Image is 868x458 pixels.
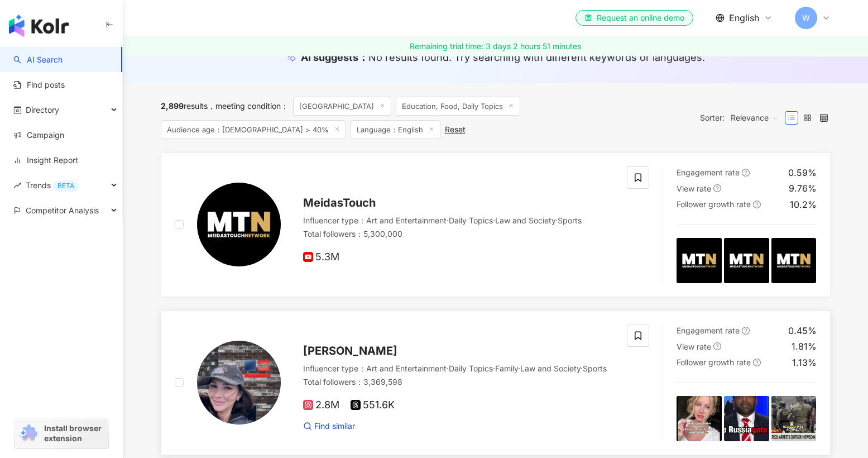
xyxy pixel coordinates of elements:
[44,423,105,443] span: Install browser extension
[26,173,79,198] span: Trends
[771,396,817,441] img: post-image
[161,101,184,111] span: 2,899
[802,12,810,24] span: W
[792,356,817,369] div: 1.13%
[518,364,520,373] span: ·
[197,183,281,266] img: KOL Avatar
[677,326,740,335] span: Engagement rate
[742,327,750,335] span: question-circle
[161,120,346,139] span: Audience age：[DEMOGRAPHIC_DATA] > 40%
[677,199,751,209] span: Follower growth rate
[729,12,759,24] span: English
[13,130,64,141] a: Campaign
[26,97,59,122] span: Directory
[495,364,518,373] span: Family
[583,364,607,373] span: Sports
[576,10,693,26] a: Request an online demo
[123,36,868,56] a: Remaining trial time: 3 days 2 hours 51 minutes
[18,424,39,442] img: chrome extension
[445,125,466,134] div: Reset
[161,311,831,455] a: KOL Avatar[PERSON_NAME]Influencer type：Art and Entertainment·Daily Topics·Family·Law and Society·...
[303,344,397,357] span: [PERSON_NAME]
[197,341,281,424] img: KOL Avatar
[713,184,721,192] span: question-circle
[303,399,339,411] span: 2.8M
[713,342,721,350] span: question-circle
[753,201,761,208] span: question-circle
[303,228,614,240] div: Total followers ： 5,300,000
[208,101,289,111] span: meeting condition ：
[520,364,581,373] span: Law and Society
[493,364,495,373] span: ·
[447,364,449,373] span: ·
[161,102,208,111] div: results
[677,396,722,441] img: post-image
[700,109,785,127] div: Sorter:
[584,12,684,23] div: Request an online demo
[366,364,447,373] span: Art and Entertainment
[677,184,711,193] span: View rate
[742,169,750,176] span: question-circle
[15,418,108,449] a: chrome extensionInstall browser extension
[788,166,817,179] div: 0.59%
[753,359,761,366] span: question-circle
[9,15,69,37] img: logo
[449,364,493,373] span: Daily Topics
[792,340,817,352] div: 1.81%
[314,421,355,432] span: Find similar
[495,216,555,225] span: Law and Society
[396,97,520,116] span: Education, Food, Daily Topics
[303,215,614,226] div: Influencer type ：
[161,152,831,297] a: KOL AvatarMeidasTouchInfluencer type：Art and Entertainment·Daily Topics·Law and Society·SportsTot...
[449,216,493,225] span: Daily Topics
[301,50,705,64] div: AI suggests ：
[558,216,582,225] span: Sports
[581,364,583,373] span: ·
[724,396,769,441] img: post-image
[303,376,614,388] div: Total followers ： 3,369,598
[303,196,376,209] span: MeidasTouch
[303,363,614,374] div: Influencer type ：
[303,251,339,263] span: 5.3M
[789,182,817,194] div: 9.76%
[13,79,65,90] a: Find posts
[368,51,705,63] span: No results found. Try searching with different keywords or languages.
[13,182,21,189] span: rise
[351,120,440,139] span: Language：English
[293,97,391,116] span: [GEOGRAPHIC_DATA]
[677,342,711,351] span: View rate
[447,216,449,225] span: ·
[677,357,751,367] span: Follower growth rate
[493,216,495,225] span: ·
[26,198,99,223] span: Competitor Analysis
[771,238,817,283] img: post-image
[13,155,78,166] a: Insight Report
[13,54,63,65] a: searchAI Search
[677,238,722,283] img: post-image
[366,216,447,225] span: Art and Entertainment
[724,238,769,283] img: post-image
[53,180,79,192] div: BETA
[555,216,558,225] span: ·
[790,198,817,211] div: 10.2%
[303,421,355,432] a: Find similar
[731,109,779,127] span: Relevance
[788,325,817,337] div: 0.45%
[677,168,740,177] span: Engagement rate
[351,399,395,411] span: 551.6K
